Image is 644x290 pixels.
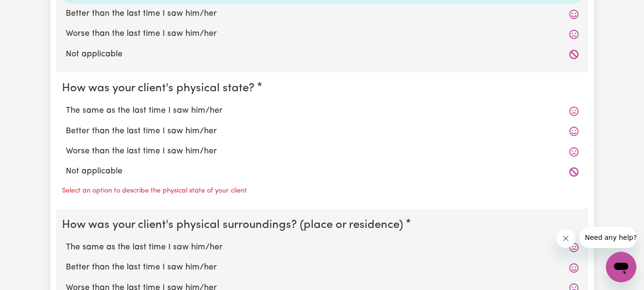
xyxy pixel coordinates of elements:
[66,165,579,178] label: Not applicable
[6,7,58,14] span: Need any help?
[62,186,247,196] p: Select an option to describe the physical state of your client
[606,252,636,282] iframe: Button to launch messaging window
[66,8,579,20] label: Better than the last time I saw him/her
[62,80,258,97] legend: How was your client's physical state?
[556,229,575,248] iframe: Close message
[66,125,579,138] label: Better than the last time I saw him/her
[66,48,579,61] label: Not applicable
[66,28,579,40] label: Worse than the last time I saw him/her
[579,227,636,248] iframe: Message from company
[62,216,407,234] legend: How was your client's physical surroundings? (place or residence)
[66,145,579,158] label: Worse than the last time I saw him/her
[66,241,579,254] label: The same as the last time I saw him/her
[66,105,579,117] label: The same as the last time I saw him/her
[66,261,579,274] label: Better than the last time I saw him/her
